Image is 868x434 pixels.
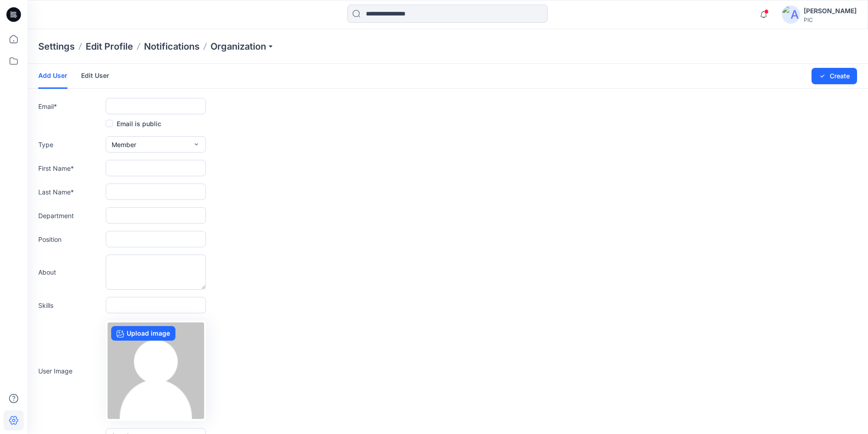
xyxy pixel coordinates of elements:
label: About [38,267,102,277]
button: Create [812,68,857,84]
label: Email is public [106,118,161,129]
div: PIC [804,16,857,23]
label: Last Name [38,187,102,197]
label: Skills [38,301,102,310]
label: Upload image [111,326,175,341]
a: Edit Profile [86,40,133,53]
img: no-profile.png [108,322,204,419]
a: Edit User [81,64,109,87]
img: avatar [782,5,800,24]
label: Department [38,211,102,220]
div: [PERSON_NAME] [804,5,857,16]
label: Position [38,235,102,244]
button: Member [106,136,206,153]
a: Add User [38,64,67,89]
label: Type [38,140,102,149]
span: Member [112,140,136,149]
p: Settings [38,40,75,53]
label: User Image [38,366,102,376]
label: First Name [38,163,102,173]
span: Changes Saved [749,69,797,83]
label: Email [38,102,102,111]
a: Notifications [144,40,200,53]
